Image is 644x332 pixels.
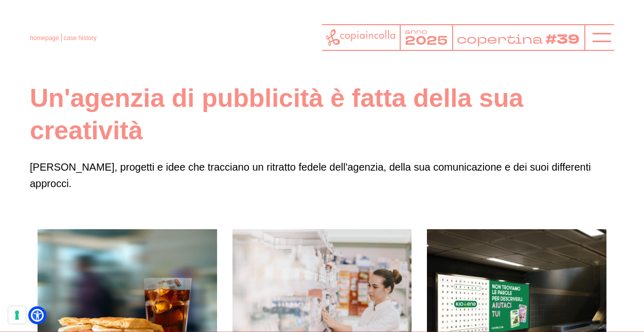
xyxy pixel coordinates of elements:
tspan: copertina [457,31,543,48]
tspan: 2025 [405,33,448,49]
button: Le tue preferenze relative al consenso per le tecnologie di tracciamento [8,306,26,324]
p: [PERSON_NAME], progetti e idee che tracciano un ritratto fedele dell'agenzia, della sua comunicaz... [30,159,614,192]
a: Open Accessibility Menu [31,309,44,322]
span: case history [64,34,97,42]
tspan: #39 [545,30,580,49]
tspan: anno [405,26,427,35]
a: homepage [30,34,59,42]
h1: Un'agenzia di pubblicità è fatta della sua creatività [30,82,614,146]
